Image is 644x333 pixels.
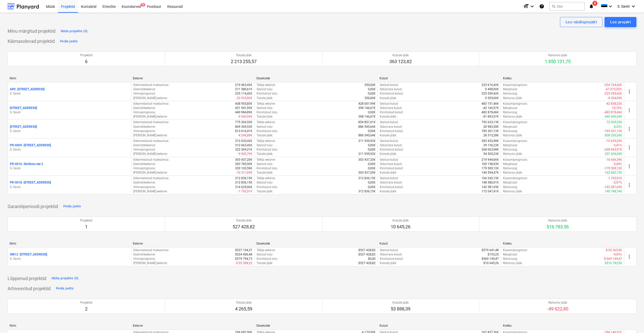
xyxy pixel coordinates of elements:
p: -23 533,80€ [236,96,252,100]
p: Seotud tulu : [257,87,273,91]
p: 350,00€ [364,96,376,100]
button: Näita projekte (0) [59,27,89,35]
p: 9 498,00€ [485,87,499,91]
p: Kinnitatud kulud : [380,91,403,96]
p: 225 616,42€ [482,83,499,87]
div: Näita projekte (0) [52,275,79,281]
span: more_vert [626,144,632,151]
p: S. Savin [10,185,129,189]
p: Projektid [80,218,92,223]
p: [STREET_ADDRESS] [10,125,37,129]
button: Peida jaotis [59,37,79,45]
p: 0,00€ [368,129,376,133]
p: 1 [80,224,92,230]
p: 100 158,93€ [482,162,499,166]
p: Tulude jääk [231,53,257,58]
p: Kulude jääk : [380,115,397,119]
p: Hinnaprognoos : [133,166,156,171]
p: [PERSON_NAME]-eelarve : [133,171,168,175]
i: notifications [589,3,594,9]
p: 428 001,99€ [358,102,376,106]
p: Rahavoog : [503,129,518,133]
p: 775 369,53€ [235,120,252,124]
p: Kasumiprognoos : [503,139,528,143]
p: Seotud tulu : [257,143,273,147]
p: -482 878,46€ [604,110,622,115]
p: Kinnitatud tulu : [257,129,278,133]
button: Otsi [549,2,585,11]
p: 792 633,13€ [482,120,499,124]
p: 886 545,64€ [358,125,376,129]
p: S. Savin [10,166,129,171]
p: Eelarvestatud maksumus : [133,120,169,124]
p: Seotud kulud : [380,139,399,143]
div: SIN12 -[STREET_ADDRESS]S. Savin [10,252,129,261]
p: [STREET_ADDRESS] [10,106,37,110]
p: 858 230,36€ [605,133,622,138]
p: 0,00€ [368,180,376,185]
p: Kulude jääk [389,53,412,58]
p: $153,25 [488,252,499,257]
p: Tulude jääk [233,218,255,223]
i: Abikeskus [539,3,544,9]
p: Kinnitatud kulud : [380,166,403,171]
p: 8,23% [614,125,622,129]
p: Kinnitatud tulu : [257,185,278,189]
p: Seotud kulud : [380,158,399,162]
p: -67 075,55% [605,87,622,91]
p: 809 369,53€ [235,125,252,129]
p: S. Savin [10,110,129,115]
p: 312 836,15€ [235,176,252,180]
i: format_size [523,3,529,9]
p: Kasumiprognoos : [503,120,528,124]
p: 363 123,82 [389,59,412,65]
p: 785 301,13€ [482,129,499,133]
p: -4 246,88€ [238,133,252,138]
p: Eelarvestatud maksumus : [133,83,169,87]
p: Tellija eelarve : [257,102,276,106]
p: Tulude jääk : [257,96,273,100]
p: Kulude jääk : [380,189,397,194]
p: Tellija eelarve : [257,176,276,180]
button: Loo näidisprojekt [560,17,603,27]
p: 20 983,28€ [483,125,499,129]
p: Eesmärkeelarve : [133,87,156,91]
p: Kasumiprognoos : [503,248,528,252]
p: Kinnitatud tulu : [257,110,278,115]
p: 283 432,98€ [482,139,499,143]
p: PR-0016 - Sinilinnu tee 3 [10,162,43,166]
p: 312 663,42€ [235,143,252,147]
p: Rahavoo jääk [547,218,569,223]
p: 312 033,42€ [235,139,252,143]
p: 886 545,64€ [358,133,376,138]
p: 483 151,46€ [482,102,499,106]
p: [PERSON_NAME]-eelarve : [133,189,168,194]
p: 311 939,92€ [358,152,376,156]
p: Tellija eelarve : [257,248,276,252]
p: 225 559,42€ [482,91,499,96]
p: -16 666,39€ [606,158,622,162]
p: Kasumiprognoos : [503,102,528,106]
p: 28 315,28€ [483,133,499,138]
p: Eesmärkeelarve : [133,125,156,129]
div: PR-0018 -[STREET_ADDRESS]S. Savin [10,180,129,189]
p: -234 764,42€ [604,83,622,87]
p: Eesmärkeelarve : [133,180,156,185]
p: 148 386,91€ [482,180,499,185]
p: Hinnaprognoos : [133,129,156,133]
p: 235 114,42€ [235,91,252,96]
p: -225 559,42€ [604,91,622,96]
p: Hinnaprognoos : [133,91,156,96]
span: more_vert [626,163,632,169]
p: 0,00€ [368,166,376,171]
p: 140 594,47€ [482,171,499,175]
p: 431 941,95€ [235,106,252,110]
p: Rahavoo jääk : [503,96,523,100]
p: 440 984,89€ [235,110,252,115]
p: Kinnitatud tulu : [257,147,278,152]
p: Kinnitatud kulud : [380,129,403,133]
p: Garantiiperioodi projektid [8,203,58,210]
p: Projektid [80,53,92,58]
p: Tulude jääk : [257,133,273,138]
p: Tellija eelarve : [257,83,276,87]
